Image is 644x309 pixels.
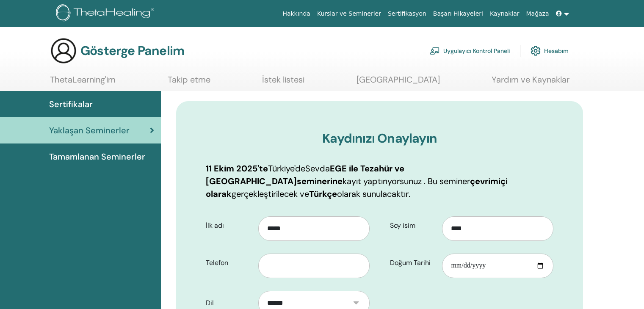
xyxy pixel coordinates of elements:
font: Başarı Hikayeleri [433,10,483,17]
font: [GEOGRAPHIC_DATA] [357,74,440,85]
a: Yardım ve Kaynaklar [492,74,569,91]
font: seminerine [297,176,343,187]
a: Takip etme [168,74,210,91]
a: Kurslar ve Seminerler [314,6,384,22]
a: Kaynaklar [486,6,523,22]
a: Uygulayıcı Kontrol Paneli [430,41,510,60]
font: Türkiye'de [268,163,305,174]
font: Kurslar ve Seminerler [317,10,381,17]
font: Dil [206,298,214,307]
a: Başarı Hikayeleri [430,6,486,22]
a: Hakkında [279,6,314,22]
a: ThetaLearning'im [50,74,116,91]
font: Tamamlanan Seminerler [49,151,145,162]
font: Doğum Tarihi [390,258,431,267]
font: Gösterge Panelim [80,42,184,59]
font: Sertifikasyon [388,10,426,17]
img: logo.png [56,4,157,23]
a: İstek listesi [262,74,304,91]
font: Kaynaklar [490,10,520,17]
font: olarak sunulacaktır [337,188,409,199]
a: Mağaza [522,6,552,22]
font: İstek listesi [262,74,304,85]
font: Hesabım [544,47,569,55]
font: İlk adı [206,221,224,230]
font: Türkçe [309,188,337,199]
font: Uygulayıcı Kontrol Paneli [443,47,510,55]
font: Yaklaşan Seminerler [49,125,130,136]
font: Soy isim [390,221,415,230]
img: chalkboard-teacher.svg [430,47,440,55]
font: 11 Ekim 2025'te [206,163,268,174]
a: [GEOGRAPHIC_DATA] [357,74,440,91]
font: Sertifikalar [49,99,93,110]
font: ThetaLearning'im [50,74,116,85]
font: Hakkında [282,10,310,17]
a: Hesabım [531,41,569,60]
font: Kaydınızı Onaylayın [322,130,437,146]
font: Sevda [305,163,330,174]
font: gerçekleştirilecek ve [232,188,309,199]
img: generic-user-icon.jpg [50,37,77,64]
font: Yardım ve Kaynaklar [492,74,569,85]
a: Sertifikasyon [384,6,430,22]
font: Mağaza [526,10,549,17]
font: Telefon [206,258,228,267]
font: . [409,188,410,199]
font: kayıt yaptırıyorsunuz . Bu seminer [343,176,470,187]
img: cog.svg [531,44,541,58]
font: Takip etme [168,74,210,85]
